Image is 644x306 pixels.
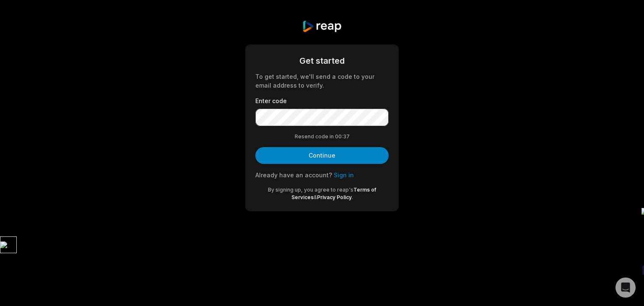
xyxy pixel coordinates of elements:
[255,147,389,164] button: Continue
[268,187,353,193] span: By signing up, you agree to reap's
[255,171,332,179] span: Already have an account?
[302,20,342,33] img: reap
[343,133,350,140] span: 37
[255,72,389,90] div: To get started, we'll send a code to your email address to verify.
[317,194,352,200] a: Privacy Policy
[255,96,389,105] label: Enter code
[291,187,377,200] a: Terms of Services
[255,133,389,140] div: Resend code in 00:
[334,171,354,179] a: Sign in
[352,194,353,200] span: .
[314,194,317,200] span: &
[255,54,389,67] div: Get started
[615,277,636,298] div: Open Intercom Messenger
